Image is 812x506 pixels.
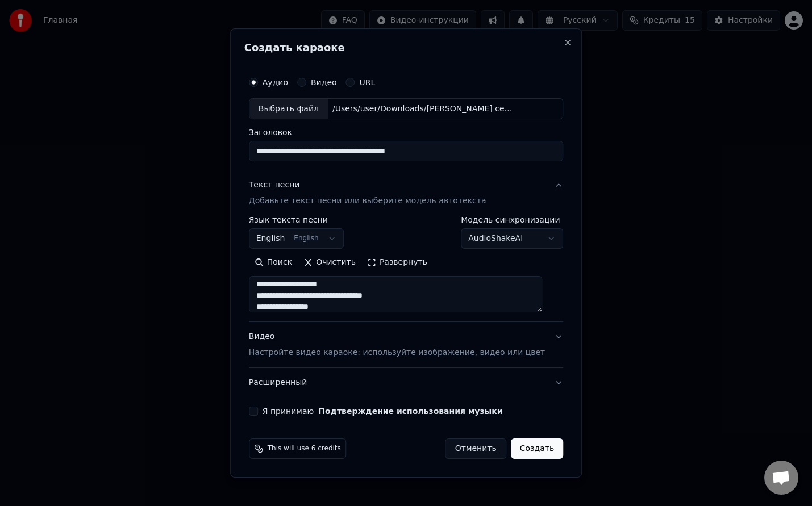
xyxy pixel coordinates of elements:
button: Расширенный [249,368,563,398]
button: Создать [511,438,563,459]
label: Заголовок [249,129,563,137]
div: Выбрать файл [249,99,328,119]
label: Язык текста песни [249,216,344,224]
div: Текст песни [249,180,300,191]
span: This will use 6 credits [268,444,341,453]
button: Поиск [249,254,298,272]
div: Видео [249,332,545,359]
button: Текст песниДобавьте текст песни или выберите модель автотекста [249,171,563,216]
label: Я принимаю [263,407,503,415]
label: URL [360,78,376,86]
div: /Users/user/Downloads/[PERSON_NAME] сентября (минус).mp3 [328,103,521,115]
button: Развернуть [361,254,433,272]
button: Я принимаю [318,407,502,415]
div: Текст песниДобавьте текст песни или выберите модель автотекста [249,216,563,322]
label: Видео [311,78,337,86]
label: Аудио [263,78,288,86]
h2: Создать караоке [244,43,568,53]
button: Очистить [298,254,361,272]
button: ВидеоНастройте видео караоке: используйте изображение, видео или цвет [249,323,563,368]
label: Модель синхронизации [461,216,563,224]
button: Отменить [445,438,506,459]
p: Настройте видео караоке: используйте изображение, видео или цвет [249,347,545,358]
p: Добавьте текст песни или выберите модель автотекста [249,196,486,207]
